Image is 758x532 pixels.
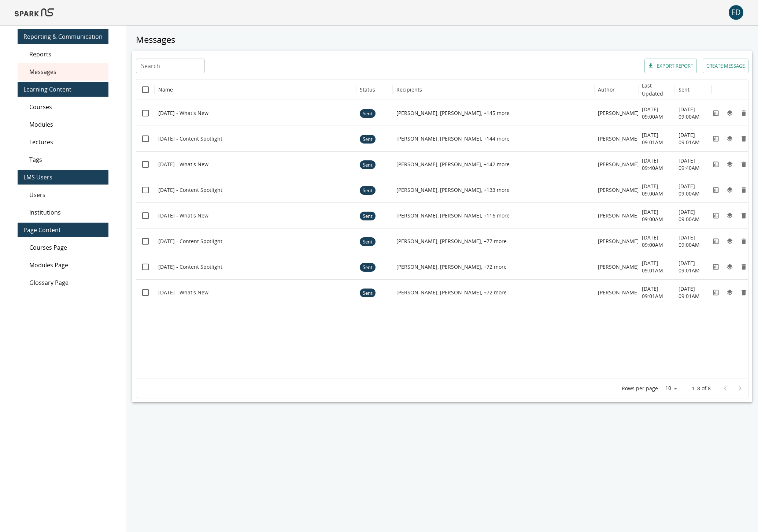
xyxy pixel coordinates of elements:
button: Remove [738,236,749,247]
svg: Remove [740,212,747,219]
button: View [710,133,721,144]
p: [DATE] 09:00AM [678,106,708,120]
button: Duplicate [724,210,735,221]
div: Tags [18,151,108,168]
div: Courses [18,98,108,116]
div: Institutions [18,204,108,221]
span: Modules [29,120,103,129]
p: [PERSON_NAME], [PERSON_NAME], +72 more [396,289,507,296]
p: [PERSON_NAME] [598,212,639,219]
p: 1–8 of 8 [692,385,711,392]
svg: View [712,212,720,219]
p: [PERSON_NAME] [598,289,639,296]
svg: View [712,263,720,271]
svg: View [712,109,720,117]
div: Sent [678,86,689,93]
svg: Remove [740,161,747,168]
span: Sent [360,101,376,126]
h5: Messages [132,34,752,45]
p: [DATE] 09:01AM [678,131,708,146]
span: Sent [360,127,376,152]
button: Remove [738,210,749,221]
p: [DATE] 09:01AM [642,131,671,146]
span: LMS Users [23,173,103,182]
span: Reports [29,50,103,59]
div: Modules [18,116,108,133]
button: Duplicate [724,261,735,272]
button: Export report [644,59,697,73]
svg: Remove [740,263,747,271]
p: [PERSON_NAME] [598,186,639,194]
span: Courses Page [29,243,103,252]
p: [PERSON_NAME] [598,135,639,142]
p: [DATE] 09:01AM [678,260,708,274]
p: [PERSON_NAME], [PERSON_NAME], +144 more [396,135,510,142]
button: Duplicate [724,133,735,144]
p: [PERSON_NAME], [PERSON_NAME], +133 more [396,186,510,194]
span: Page Content [23,226,103,234]
span: Sent [360,229,376,254]
div: Page Content [18,223,108,237]
button: Remove [738,108,749,119]
div: ED [729,5,743,20]
svg: View [712,186,720,194]
div: LMS Users [18,170,108,185]
p: [DATE] 09:01AM [642,260,671,274]
p: [PERSON_NAME] [598,238,639,245]
p: [DATE] 09:00AM [678,208,708,223]
span: Messages [29,67,103,76]
div: Recipients [396,86,422,93]
button: View [710,261,721,272]
span: Courses [29,103,103,111]
span: Glossary Page [29,278,103,287]
svg: Duplicate [726,186,733,194]
p: [PERSON_NAME] [598,161,639,168]
svg: Remove [740,238,747,245]
span: Modules Page [29,261,103,269]
div: Courses Page [18,239,108,256]
p: [DATE] 09:00AM [678,234,708,249]
div: Name [158,86,173,93]
div: Users [18,186,108,204]
div: Status [360,86,375,93]
nav: main [18,25,108,294]
p: [PERSON_NAME] [598,109,639,117]
button: View [710,159,721,170]
button: Duplicate [724,236,735,247]
p: Rows per page: [622,385,659,392]
svg: View [712,289,720,296]
button: Remove [738,159,749,170]
h6: Last Updated [642,82,670,98]
button: account of current user [729,5,743,20]
button: Create message [703,59,748,73]
span: Tags [29,155,103,164]
button: Duplicate [724,287,735,298]
button: Duplicate [724,185,735,196]
svg: View [712,238,720,245]
svg: Remove [740,135,747,142]
p: [DATE] 09:00AM [678,183,708,197]
button: View [710,236,721,247]
svg: Remove [740,109,747,117]
button: Remove [738,287,749,298]
p: [DATE] 09:01AM [678,285,708,300]
div: Lectures [18,133,108,151]
button: View [710,210,721,221]
button: View [710,185,721,196]
p: [PERSON_NAME] [598,263,639,271]
button: Duplicate [724,159,735,170]
svg: Remove [740,289,747,296]
span: Reporting & Communication [23,32,103,41]
p: [PERSON_NAME], [PERSON_NAME], +145 more [396,109,510,117]
p: [PERSON_NAME], [PERSON_NAME], +77 more [396,238,507,245]
span: Sent [360,255,376,280]
p: [DATE] 09:01AM [642,285,671,300]
p: [DATE] 09:40AM [678,157,708,172]
span: Sent [360,152,376,178]
p: [PERSON_NAME], [PERSON_NAME], +142 more [396,161,510,168]
button: View [710,287,721,298]
button: Duplicate [724,108,735,119]
span: Lectures [29,138,103,146]
button: View [710,108,721,119]
div: Author [598,86,615,93]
